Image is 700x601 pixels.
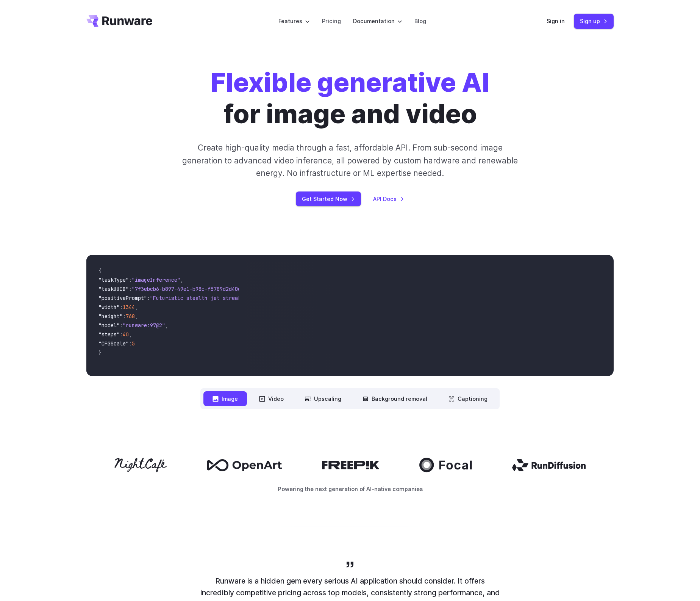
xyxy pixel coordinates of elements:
a: Go to / [86,15,152,27]
span: "taskUUID" [98,286,129,292]
label: Features [278,17,310,25]
strong: Flexible generative AI [211,66,489,98]
span: "model" [98,322,120,329]
label: Documentation [353,17,402,25]
span: , [129,331,132,338]
span: : [123,313,126,320]
span: 40 [123,331,129,338]
span: : [120,322,123,329]
span: { [98,267,102,274]
button: Captioning [439,391,497,406]
span: "positivePrompt" [98,295,147,301]
span: "steps" [98,331,120,338]
p: Powering the next generation of AI-native companies [86,485,614,493]
button: Image [203,391,247,406]
span: "taskType" [98,276,129,283]
span: "Futuristic stealth jet streaking through a neon-lit cityscape with glowing purple exhaust" [150,295,426,301]
span: , [135,304,138,311]
span: "runware:97@2" [123,322,165,329]
a: Sign in [547,17,565,25]
span: : [129,286,132,292]
span: : [129,340,132,347]
span: , [135,313,138,320]
span: , [180,276,183,283]
span: : [120,331,123,338]
a: Blog [414,17,426,25]
span: : [147,295,150,301]
h1: for image and video [211,67,489,129]
button: Video [250,391,293,406]
a: Sign up [574,14,614,28]
span: "7f3ebcb6-b897-49e1-b98c-f5789d2d40d7" [132,286,247,292]
button: Upscaling [296,391,350,406]
a: API Docs [373,195,404,203]
span: "imageInference" [132,276,180,283]
span: : [129,276,132,283]
p: Create high-quality media through a fast, affordable API. From sub-second image generation to adv... [181,141,519,179]
span: } [98,349,102,356]
a: Get Started Now [296,191,361,206]
span: 5 [132,340,135,347]
button: Background removal [353,391,436,406]
span: "height" [98,313,123,320]
span: , [165,322,168,329]
span: : [120,304,123,311]
span: 1344 [123,304,135,311]
span: "width" [98,304,120,311]
span: 768 [126,313,135,320]
a: Pricing [322,17,341,25]
span: "CFGScale" [98,340,129,347]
